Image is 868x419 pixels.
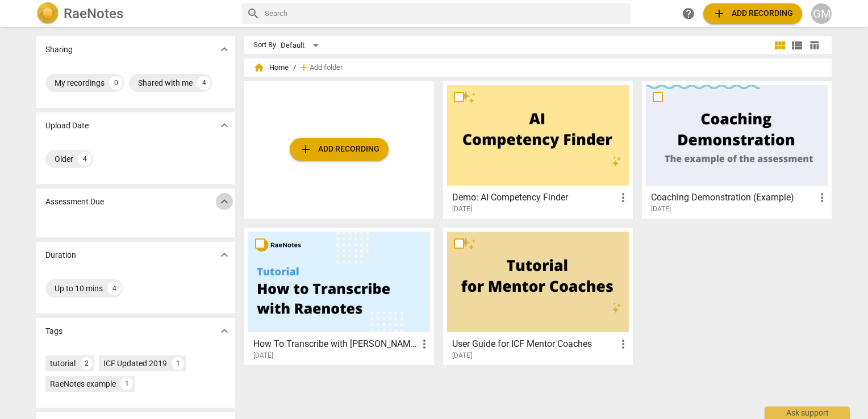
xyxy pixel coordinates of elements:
[218,324,231,338] span: expand_more
[253,351,273,361] span: [DATE]
[265,5,626,23] input: Search
[216,41,233,58] button: Show more
[55,283,103,294] div: Up to 10 mins
[788,37,806,54] button: List view
[452,204,472,214] span: [DATE]
[197,76,211,90] div: 4
[815,191,829,204] span: more_vert
[281,36,323,55] div: Default
[765,407,850,419] div: Ask support
[45,196,104,208] p: Assessment Due
[36,2,59,25] img: Logo
[78,152,91,166] div: 4
[107,282,121,295] div: 4
[771,37,788,54] button: Tile view
[703,3,802,24] button: Upload
[172,357,184,370] div: 1
[298,62,310,73] span: add
[80,357,93,370] div: 2
[452,191,616,204] h3: Demo: AI Competency Finder
[806,37,823,54] button: Table view
[36,2,233,25] a: LogoRaeNotes
[248,232,430,360] a: How To Transcribe with [PERSON_NAME][DATE]
[678,3,699,24] a: Help
[253,62,289,73] span: Home
[45,120,89,132] p: Upload Date
[253,41,276,49] div: Sort By
[55,77,105,89] div: My recordings
[55,153,73,165] div: Older
[247,7,260,20] span: search
[103,358,167,369] div: ICF Updated 2019
[299,143,312,156] span: add
[811,3,832,24] button: GM
[50,358,76,369] div: tutorial
[809,40,820,51] span: table_chart
[452,337,616,351] h3: User Guide for ICF Mentor Coaches
[253,62,265,73] span: home
[646,85,828,213] a: Coaching Demonstration (Example)[DATE]
[447,232,629,360] a: User Guide for ICF Mentor Coaches[DATE]
[50,378,116,389] div: RaeNotes example
[45,249,76,261] p: Duration
[45,44,73,56] p: Sharing
[651,204,671,214] span: [DATE]
[418,337,431,351] span: more_vert
[616,191,630,204] span: more_vert
[712,7,726,20] span: add
[218,248,231,262] span: expand_more
[218,195,231,208] span: expand_more
[616,337,630,351] span: more_vert
[216,193,233,210] button: Show more
[216,117,233,134] button: Show more
[216,246,233,263] button: Show more
[452,351,472,361] span: [DATE]
[682,7,695,20] span: help
[253,337,418,351] h3: How To Transcribe with RaeNotes
[651,191,815,204] h3: Coaching Demonstration (Example)
[790,39,804,52] span: view_list
[293,64,296,72] span: /
[216,322,233,340] button: Show more
[299,143,379,156] span: Add recording
[290,138,389,161] button: Upload
[712,7,793,20] span: Add recording
[773,39,787,52] span: view_module
[64,6,123,22] h2: RaeNotes
[45,325,62,337] p: Tags
[447,85,629,213] a: Demo: AI Competency Finder[DATE]
[218,119,231,132] span: expand_more
[120,378,133,390] div: 1
[310,64,343,72] span: Add folder
[218,43,231,56] span: expand_more
[109,76,123,90] div: 0
[138,77,193,89] div: Shared with me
